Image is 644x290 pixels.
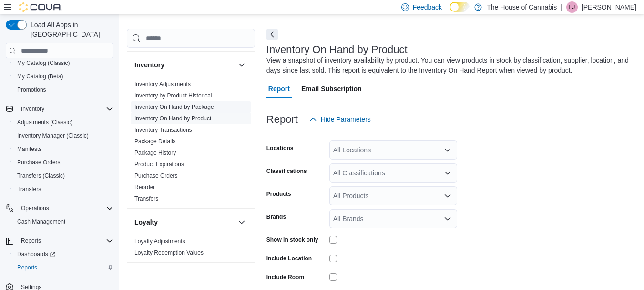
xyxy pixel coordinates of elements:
[134,150,176,156] a: Package History
[13,216,113,227] span: Cash Management
[17,172,65,180] span: Transfers (Classic)
[10,156,117,169] button: Purchase Orders
[13,117,76,128] a: Adjustments (Classic)
[17,264,37,271] span: Reports
[134,126,192,134] span: Inventory Transactions
[134,103,214,111] span: Inventory On Hand by Package
[266,114,298,125] h3: Report
[10,215,117,228] button: Cash Management
[134,195,158,203] span: Transfers
[301,79,362,98] span: Email Subscription
[266,44,408,55] h3: Inventory On Hand by Product
[10,142,117,156] button: Manifests
[266,29,278,40] button: Next
[17,132,89,140] span: Inventory Manager (Classic)
[17,118,72,126] span: Adjustments (Classic)
[10,83,117,97] button: Promotions
[17,73,63,80] span: My Catalog (Beta)
[134,183,155,191] span: Reorder
[134,172,178,180] span: Purchase Orders
[134,60,234,70] button: Inventory
[21,105,44,113] span: Inventory
[13,130,113,141] span: Inventory Manager (Classic)
[17,218,65,226] span: Cash Management
[17,203,53,214] button: Operations
[17,235,45,247] button: Reports
[134,127,192,133] a: Inventory Transactions
[134,92,212,99] a: Inventory by Product Historical
[13,262,41,273] a: Reports
[10,129,117,142] button: Inventory Manager (Classic)
[13,71,67,82] a: My Catalog (Beta)
[566,1,578,13] div: Liam Jefferson
[134,249,204,256] a: Loyalty Redemption Values
[21,237,41,245] span: Reports
[13,248,59,260] a: Dashboards
[134,184,155,191] a: Reorder
[266,55,632,75] div: View a snapshot of inventory availability by product. You can view products in stock by classific...
[13,262,113,273] span: Reports
[17,145,41,153] span: Manifests
[134,161,184,168] span: Product Expirations
[134,115,211,122] span: Inventory On Hand by Product
[134,81,191,87] a: Inventory Adjustments
[444,146,451,154] button: Open list of options
[134,149,176,157] span: Package History
[13,130,92,141] a: Inventory Manager (Classic)
[13,57,113,69] span: My Catalog (Classic)
[134,80,191,88] span: Inventory Adjustments
[13,183,45,195] a: Transfers
[450,2,470,12] input: Dark Mode
[134,92,212,99] span: Inventory by Product Historical
[236,59,247,71] button: Inventory
[582,1,636,13] p: [PERSON_NAME]
[10,70,117,83] button: My Catalog (Beta)
[13,57,74,69] a: My Catalog (Classic)
[13,157,113,168] span: Purchase Orders
[268,79,290,98] span: Report
[127,78,255,208] div: Inventory
[17,235,113,247] span: Reports
[17,203,113,214] span: Operations
[13,183,113,195] span: Transfers
[13,143,113,155] span: Manifests
[13,84,113,96] span: Promotions
[17,185,41,193] span: Transfers
[21,204,49,212] span: Operations
[17,250,55,258] span: Dashboards
[17,86,46,94] span: Promotions
[13,170,113,182] span: Transfers (Classic)
[134,104,214,110] a: Inventory On Hand by Package
[134,217,234,227] button: Loyalty
[13,117,113,128] span: Adjustments (Classic)
[10,56,117,70] button: My Catalog (Classic)
[13,71,113,82] span: My Catalog (Beta)
[2,234,117,247] button: Reports
[266,167,307,175] label: Classifications
[266,236,318,244] label: Show in stock only
[17,59,70,67] span: My Catalog (Classic)
[561,1,562,13] p: |
[569,1,575,13] span: LJ
[13,248,113,260] span: Dashboards
[13,216,69,227] a: Cash Management
[134,115,211,122] a: Inventory On Hand by Product
[306,110,375,129] button: Hide Parameters
[13,84,50,96] a: Promotions
[27,20,113,39] span: Load All Apps in [GEOGRAPHIC_DATA]
[444,169,451,177] button: Open list of options
[134,237,185,245] span: Loyalty Adjustments
[10,247,117,261] a: Dashboards
[13,143,45,155] a: Manifests
[134,60,164,70] h3: Inventory
[13,157,64,168] a: Purchase Orders
[134,138,176,145] a: Package Details
[321,115,371,124] span: Hide Parameters
[10,169,117,183] button: Transfers (Classic)
[266,273,304,281] label: Include Room
[266,255,312,262] label: Include Location
[266,190,291,198] label: Products
[134,161,184,168] a: Product Expirations
[10,116,117,129] button: Adjustments (Classic)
